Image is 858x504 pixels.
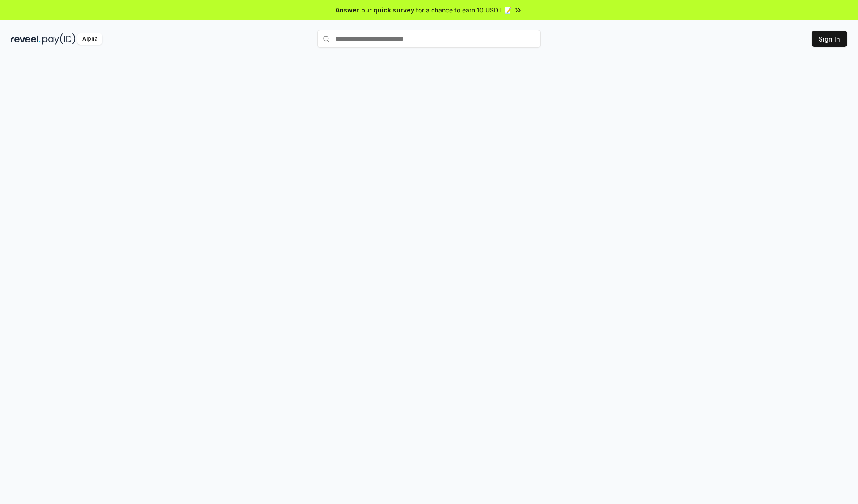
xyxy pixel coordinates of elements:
button: Sign In [812,31,847,47]
img: pay_id [42,33,76,45]
img: reveel_dark [11,33,41,45]
span: for a chance to earn 10 USDT 📝 [416,5,512,15]
div: Alpha [77,33,102,45]
span: Answer our quick survey [336,5,414,15]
